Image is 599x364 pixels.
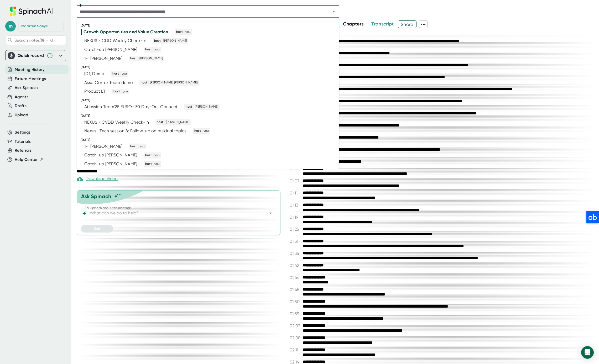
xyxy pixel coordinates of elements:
div: Quick record [18,53,44,58]
div: Catch-up [PERSON_NAME] [84,47,137,52]
span: 01:50 [290,299,301,304]
button: Ask Spinach [15,85,38,91]
span: 01:25 [290,227,301,232]
span: Ask [94,226,100,231]
button: Share [398,20,416,28]
span: 01:44 [290,275,301,280]
button: Open [267,209,274,217]
span: host [194,129,202,133]
span: Transcript [371,21,394,27]
span: Share [398,20,416,29]
div: [DATE] [81,24,339,28]
input: What can we do to help? [89,209,259,217]
span: host [129,144,138,149]
div: Atlassian Team'25 EURO- 30 Day-Out Connect [84,104,178,109]
span: 01:07 [290,178,301,183]
span: host [113,89,121,94]
span: you [154,162,160,166]
span: 01:19 [290,215,301,220]
span: you [139,144,145,149]
span: Chapters [343,21,364,27]
span: host [144,162,153,166]
div: Open Intercom Messenger [581,346,594,359]
span: [PERSON_NAME] [194,104,219,109]
span: Help Center [15,157,38,163]
span: [PERSON_NAME] [139,56,164,61]
div: [D1] Demo [84,71,105,76]
span: [PERSON_NAME] [163,39,187,43]
div: [DATE] [81,98,339,102]
button: Upload [15,112,28,118]
div: Growth Opportunities and Value Creation [84,29,168,35]
button: Meeting History [15,67,45,73]
span: host [153,39,162,43]
span: 01:45 [290,287,301,292]
button: Future Meetings [15,76,46,82]
div: Ask Spinach [81,193,111,199]
span: host [185,104,193,109]
button: Ask [81,225,113,233]
span: 01:42 [290,263,301,268]
span: you [203,129,210,133]
span: you [154,47,160,52]
span: 02:03 [290,323,301,328]
div: Product LT [84,89,106,94]
span: you [121,71,128,76]
div: 1-1 [PERSON_NAME] [84,144,122,149]
span: host [144,153,153,158]
div: Catch-up [PERSON_NAME] [84,161,137,167]
div: Download Video [77,176,118,182]
span: 02:11 [290,347,301,352]
span: you [185,30,191,34]
span: [PERSON_NAME] [165,120,190,125]
div: Nexus | Tech session 8: Follow-up on residual topics [84,128,186,134]
div: Catch-up [PERSON_NAME] [84,152,137,158]
div: NEXUS - CDD Weekly Check-In [84,38,146,43]
span: 01:11 [290,191,301,196]
button: Referrals [15,147,32,154]
span: host [112,71,120,76]
span: 01:13 [290,203,301,208]
button: Tutorials [15,139,31,145]
span: 01:31 [290,239,301,244]
div: Maarten Saeys [21,24,48,29]
span: host [129,56,138,61]
span: you [154,153,160,158]
span: Search notes (⌘ + K) [14,38,53,43]
span: [PERSON_NAME] [PERSON_NAME] [149,80,198,85]
button: Agents [15,94,28,100]
span: m [5,21,16,31]
div: 1-1 [PERSON_NAME] [84,56,122,61]
div: [DATE] [81,138,339,142]
span: 01:36 [290,251,301,256]
button: Help Center [15,157,43,163]
span: 01:59 [290,311,301,316]
button: Chapters [343,20,364,28]
div: [DATE] [81,65,339,69]
span: host [144,47,153,52]
span: host [140,80,148,85]
div: NEXUS - CVDD Weekly Check-In [84,120,149,125]
div: Quick record [8,50,64,61]
div: AssetCortex team demo [84,80,133,85]
span: host [175,30,184,34]
span: you [122,89,129,94]
div: [DATE] [81,114,339,118]
span: 02:08 [290,335,301,340]
span: host [156,120,164,125]
button: Drafts [15,103,27,109]
button: Transcript [371,20,394,28]
button: Settings [15,129,31,135]
button: Close [330,8,337,15]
